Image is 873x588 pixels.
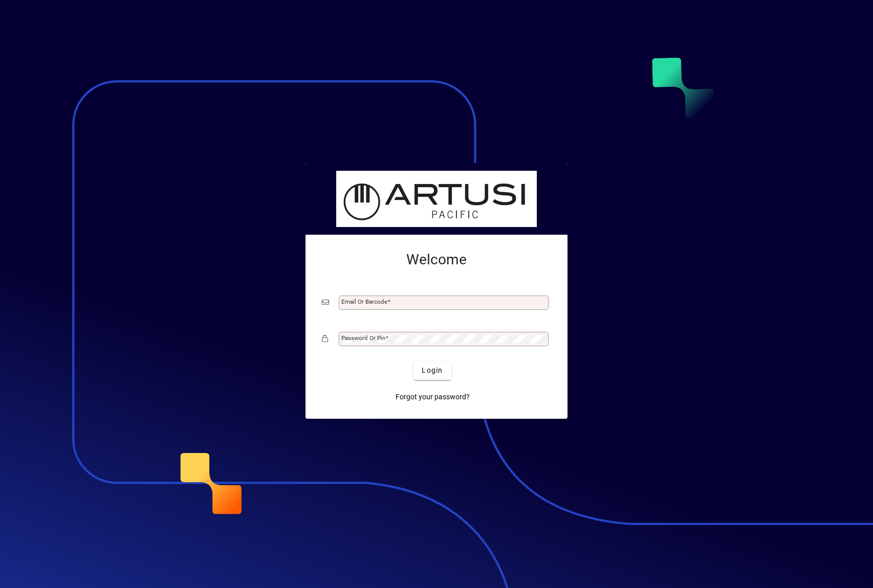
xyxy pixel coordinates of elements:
[413,361,451,380] button: Login
[396,392,470,402] span: Forgot your password?
[422,365,443,376] span: Login
[341,334,385,342] mat-label: Password or Pin
[391,388,474,406] a: Forgot your password?
[322,251,551,268] h2: Welcome
[341,298,387,305] mat-label: Email or Barcode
